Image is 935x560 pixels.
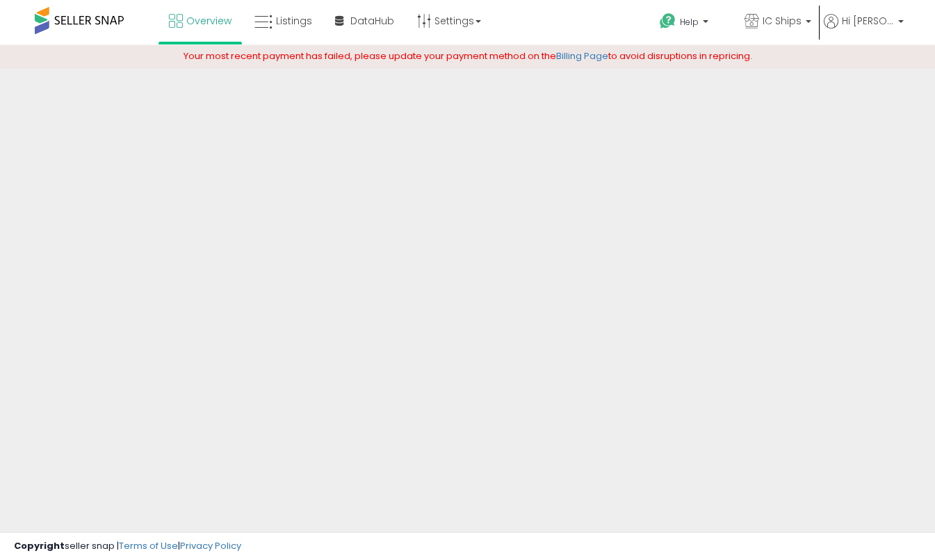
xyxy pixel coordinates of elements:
[556,49,608,63] a: Billing Page
[184,49,752,63] span: Your most recent payment has failed, please update your payment method on the to avoid disruption...
[824,14,904,45] a: Hi [PERSON_NAME]
[842,14,894,28] span: Hi [PERSON_NAME]
[350,14,394,28] span: DataHub
[14,539,65,552] strong: Copyright
[119,539,178,552] a: Terms of Use
[186,14,231,28] span: Overview
[659,13,676,30] i: Get Help
[180,539,241,552] a: Privacy Policy
[763,14,802,28] span: IC Ships
[276,14,312,28] span: Listings
[649,2,732,45] a: Help
[680,16,699,28] span: Help
[14,540,241,553] div: seller snap | |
